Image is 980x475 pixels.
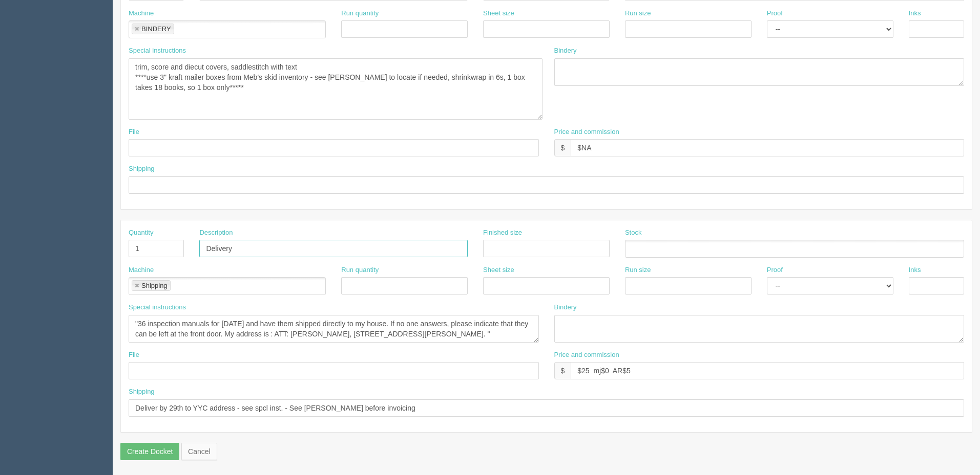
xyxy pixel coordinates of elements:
textarea: "36 inspection manuals for [DATE] and have them shipped directly to my house. If no one answers, ... [129,315,539,343]
textarea: trim, score and diecut covers, saddlestitch with text ****use 3" kraft mailer boxes from Meb's sk... [129,58,543,120]
label: Run quantity [341,9,379,18]
label: Bindery [554,46,577,56]
div: BINDERY [141,26,171,32]
label: Special instructions [129,303,186,312]
label: Price and commission [554,350,619,360]
label: Shipping [129,387,155,397]
label: Proof [767,265,783,275]
label: Description [199,228,233,238]
label: Run size [625,265,651,275]
input: Create Docket [120,443,179,460]
label: Price and commission [554,127,619,137]
label: Bindery [554,303,577,312]
label: Quantity [129,228,153,238]
span: translation missing: en.helpers.links.cancel [188,447,211,456]
label: Shipping [129,164,155,174]
div: $ [554,139,571,156]
label: Machine [129,9,154,18]
div: $ [554,362,571,379]
a: Cancel [181,443,217,460]
label: File [129,350,139,360]
label: Inks [909,265,921,275]
label: Proof [767,9,783,18]
label: Special instructions [129,46,186,56]
label: Machine [129,265,154,275]
label: Finished size [483,228,522,238]
label: Sheet size [483,9,514,18]
label: Run quantity [341,265,379,275]
label: Sheet size [483,265,514,275]
label: Inks [909,9,921,18]
div: Shipping [141,282,168,289]
label: File [129,127,139,137]
label: Run size [625,9,651,18]
label: Stock [625,228,642,238]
